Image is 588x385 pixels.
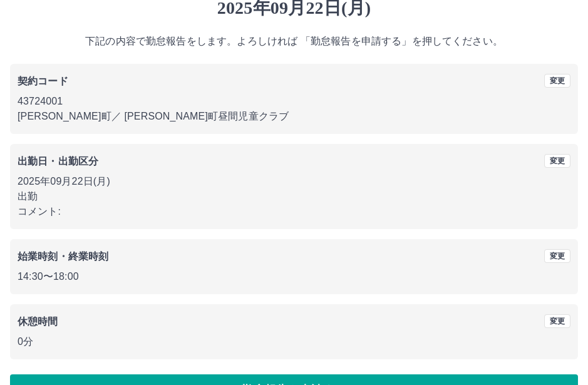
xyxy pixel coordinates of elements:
[18,316,58,327] b: 休憩時間
[18,251,108,262] b: 始業時刻・終業時刻
[18,156,98,167] b: 出勤日・出勤区分
[18,269,570,284] p: 14:30 〜 18:00
[544,154,570,168] button: 変更
[18,174,570,189] p: 2025年09月22日(月)
[18,204,570,219] p: コメント:
[18,76,68,86] b: 契約コード
[18,189,570,204] p: 出勤
[10,34,578,49] p: 下記の内容で勤怠報告をします。よろしければ 「勤怠報告を申請する」を押してください。
[544,74,570,88] button: 変更
[18,94,570,109] p: 43724001
[18,334,570,349] p: 0分
[544,314,570,328] button: 変更
[544,249,570,263] button: 変更
[18,109,570,124] p: [PERSON_NAME]町 ／ [PERSON_NAME]町昼間児童クラブ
